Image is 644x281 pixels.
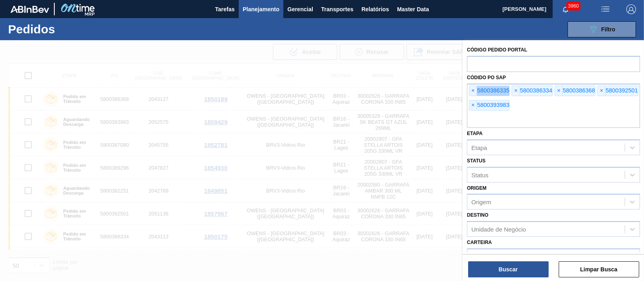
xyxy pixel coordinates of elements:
[467,212,488,218] label: Destino
[467,47,527,53] label: Código Pedido Portal
[555,86,595,96] div: 5800386368
[469,86,510,96] div: 5800386335
[215,4,235,14] span: Tarefas
[601,4,610,14] img: userActions
[243,4,279,14] span: Planejamento
[512,86,552,96] div: 5800386334
[555,86,563,96] span: ×
[471,171,489,178] div: Status
[8,25,125,34] h1: Pedidos
[467,158,485,164] label: Status
[469,100,510,111] div: 5800393983
[626,4,636,14] img: Logout
[361,4,389,14] span: Relatórios
[597,86,638,96] div: 5800392501
[471,199,491,205] div: Origem
[512,86,520,96] span: ×
[469,86,477,96] span: ×
[471,144,487,151] div: Etapa
[467,131,483,136] label: Etapa
[467,240,492,245] label: Carteira
[469,101,477,110] span: ×
[568,21,636,37] button: Filtro
[566,2,580,10] span: 3960
[601,26,615,33] span: Filtro
[471,226,526,233] div: Unidade de Negócio
[553,4,578,15] button: Notificações
[287,4,313,14] span: Gerencial
[321,4,353,14] span: Transportes
[10,6,49,13] img: TNhmsLtSVTkK8tSr43FrP2fwEKptu5GPRR3wAAAABJRU5ErkJggg==
[467,185,487,191] label: Origem
[397,4,429,14] span: Master Data
[467,75,506,80] label: Códido PO SAP
[598,86,605,96] span: ×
